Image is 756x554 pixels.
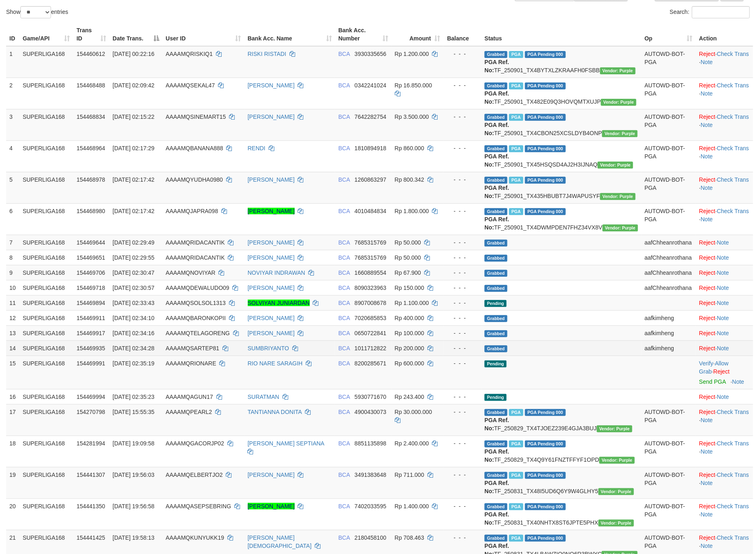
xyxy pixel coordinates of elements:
[6,23,19,46] th: ID
[248,394,280,400] a: SURATMAN
[338,176,350,183] span: BCA
[699,394,716,400] a: Reject
[717,285,729,291] a: Note
[485,185,509,199] b: PGA Ref. No:
[248,208,295,214] a: [PERSON_NAME]
[395,345,424,352] span: Rp 200.000
[447,329,478,337] div: - - -
[699,269,716,276] a: Reject
[717,113,749,120] a: Check Trans
[699,472,716,478] a: Reject
[6,280,19,295] td: 10
[447,254,478,262] div: - - -
[447,359,478,367] div: - - -
[395,300,429,306] span: Rp 1.100.000
[335,23,391,46] th: Bank Acc. Number: activate to sort column ascending
[113,145,154,151] span: [DATE] 02:17:29
[338,239,350,246] span: BCA
[338,254,350,261] span: BCA
[447,284,478,292] div: - - -
[696,280,753,295] td: ·
[77,145,105,151] span: 154468964
[717,330,729,336] a: Note
[19,250,73,265] td: SUPERLIGA168
[600,67,636,74] span: Vendor URL: https://trx4.1velocity.biz
[601,99,636,106] span: Vendor URL: https://trx4.1velocity.biz
[113,208,154,214] span: [DATE] 02:17:42
[338,145,350,151] span: BCA
[641,109,696,140] td: AUTOWD-BOT-PGA
[355,360,387,367] span: Copy 8200285671 to clipboard
[6,310,19,325] td: 12
[447,299,478,307] div: - - -
[699,315,716,321] a: Reject
[6,6,68,18] label: Show entries
[355,285,387,291] span: Copy 8090323963 to clipboard
[701,122,713,128] a: Note
[19,356,73,389] td: SUPERLIGA168
[395,360,424,367] span: Rp 600.000
[699,208,716,214] a: Reject
[641,172,696,203] td: AUTOWD-BOT-PGA
[355,330,387,336] span: Copy 0650722841 to clipboard
[717,300,729,306] a: Note
[19,235,73,250] td: SUPERLIGA168
[485,59,509,73] b: PGA Ref. No:
[717,82,749,89] a: Check Trans
[166,176,223,183] span: AAAAMQYUDHA0980
[447,344,478,352] div: - - -
[113,330,154,336] span: [DATE] 02:34:16
[113,113,154,120] span: [DATE] 02:15:22
[355,208,387,214] span: Copy 4010484834 to clipboard
[481,23,641,46] th: Status
[77,330,105,336] span: 154469917
[166,360,216,367] span: AAAAMQRIONARE
[6,78,19,109] td: 2
[395,176,424,183] span: Rp 800.342
[485,122,509,136] b: PGA Ref. No:
[696,265,753,280] td: ·
[525,177,566,184] span: PGA Pending
[485,330,507,337] span: Grabbed
[485,315,507,322] span: Grabbed
[509,145,523,152] span: Marked by aafchoeunmanni
[699,440,716,447] a: Reject
[395,269,421,276] span: Rp 67.900
[77,208,105,214] span: 154468980
[692,6,750,18] input: Search:
[641,325,696,340] td: aafkimheng
[699,409,716,415] a: Reject
[355,345,387,352] span: Copy 1011712822 to clipboard
[670,6,750,18] label: Search:
[696,23,753,46] th: Action
[338,330,350,336] span: BCA
[166,51,213,57] span: AAAAMQRISKIQ1
[166,330,230,336] span: AAAAMQTELAGORENG
[717,176,749,183] a: Check Trans
[113,82,154,89] span: [DATE] 02:09:42
[166,239,225,246] span: AAAAMQRIDACANTIK
[166,145,223,151] span: AAAAMQBANANA888
[485,208,507,215] span: Grabbed
[699,82,716,89] a: Reject
[395,145,424,151] span: Rp 860.000
[109,23,162,46] th: Date Trans.: activate to sort column descending
[714,368,730,375] a: Reject
[248,239,295,246] a: [PERSON_NAME]
[248,315,295,321] a: [PERSON_NAME]
[525,82,566,89] span: PGA Pending
[699,503,716,510] a: Reject
[598,162,633,169] span: Vendor URL: https://trx4.1velocity.biz
[77,176,105,183] span: 154468978
[699,300,716,306] a: Reject
[355,82,387,89] span: Copy 0342241024 to clipboard
[6,325,19,340] td: 13
[355,176,387,183] span: Copy 1260863297 to clipboard
[77,315,105,321] span: 154469911
[485,300,507,307] span: Pending
[19,325,73,340] td: SUPERLIGA168
[641,340,696,356] td: aafkimheng
[696,356,753,389] td: · ·
[509,208,523,215] span: Marked by aafchoeunmanni
[248,534,312,549] a: [PERSON_NAME][DEMOGRAPHIC_DATA]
